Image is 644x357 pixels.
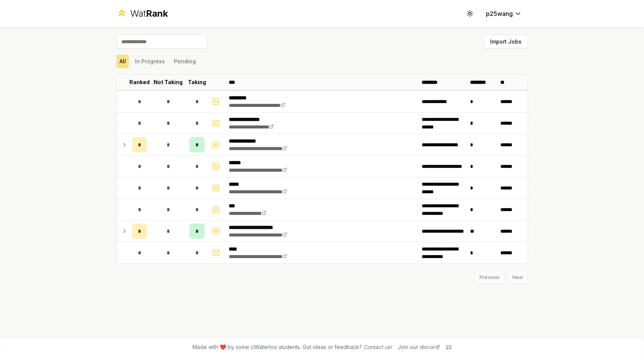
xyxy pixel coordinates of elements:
span: Made with ❤️ by some UWaterloo students. Got ideas or feedback? [192,343,392,351]
button: p25wang [480,7,528,20]
button: Import Jobs [484,35,528,49]
button: In Progress [132,55,168,68]
p: Not Taking [154,78,183,86]
a: Contact us! [363,344,392,350]
button: Pending [171,55,199,68]
button: All [116,55,129,68]
span: Rank [146,8,168,19]
a: WatRank [116,8,168,20]
p: Ranked [129,78,150,86]
p: Taking [188,78,206,86]
div: Join our discord! [398,343,440,351]
span: p25wang [486,9,513,18]
div: Wat [130,8,168,20]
